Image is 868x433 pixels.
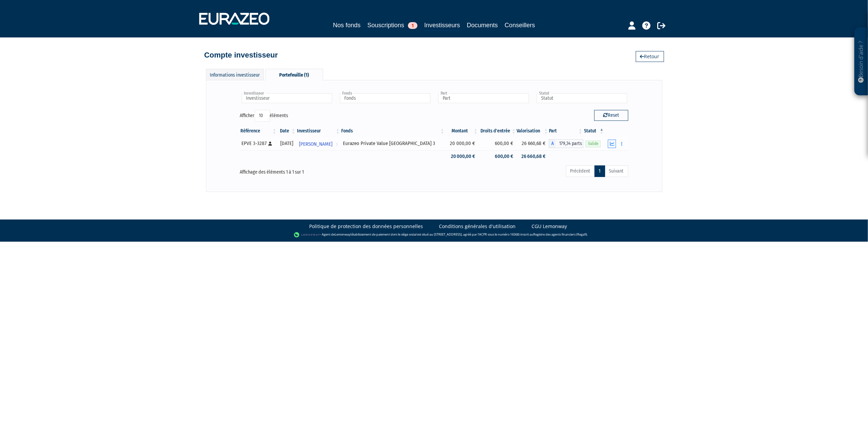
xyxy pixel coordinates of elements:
[333,20,361,30] a: Nos fonds
[594,110,628,121] button: Reset
[549,125,583,137] th: Part: activer pour trier la colonne par ordre croissant
[255,110,270,122] select: Afficheréléments
[445,150,478,162] td: 20 000,00 €
[533,232,587,237] a: Registre des agents financiers (Regafi)
[242,140,275,147] div: EPVE 3-3287
[206,69,264,80] div: Informations investisseur
[439,223,516,230] a: Conditions générales d'utilisation
[199,13,269,25] img: 1732889491-logotype_eurazeo_blanc_rvb.png
[269,142,272,146] i: [Français] Personne physique
[517,150,549,162] td: 26 660,68 €
[408,22,417,29] span: 1
[299,138,332,150] span: [PERSON_NAME]
[478,137,517,150] td: 600,00 €
[367,20,417,30] a: Souscriptions1
[583,125,604,137] th: Statut : activer pour trier la colonne par ordre d&eacute;croissant
[280,140,294,147] div: [DATE]
[636,51,664,62] a: Retour
[343,140,443,147] div: Eurazeo Private Value [GEOGRAPHIC_DATA] 3
[277,125,296,137] th: Date: activer pour trier la colonne par ordre croissant
[586,141,601,147] span: Valide
[505,20,535,30] a: Conseillers
[296,125,341,137] th: Investisseur: activer pour trier la colonne par ordre croissant
[240,125,278,137] th: Référence : activer pour trier la colonne par ordre croissant
[549,139,583,148] div: A - Eurazeo Private Value Europe 3
[335,232,350,237] a: Lemonway
[335,138,338,150] i: Voir l'investisseur
[296,137,341,150] a: [PERSON_NAME]
[549,139,556,148] span: A
[478,150,517,162] td: 600,00 €
[240,110,288,122] label: Afficher éléments
[445,125,478,137] th: Montant: activer pour trier la colonne par ordre croissant
[478,125,517,137] th: Droits d'entrée: activer pour trier la colonne par ordre croissant
[556,139,583,148] span: 179,34 parts
[857,31,865,92] p: Besoin d'aide ?
[532,223,567,230] a: CGU Lemonway
[294,231,320,238] img: logo-lemonway.png
[517,137,549,150] td: 26 660,68 €
[240,165,396,176] div: Affichage des éléments 1 à 1 sur 1
[517,125,549,137] th: Valorisation: activer pour trier la colonne par ordre croissant
[341,125,445,137] th: Fonds: activer pour trier la colonne par ordre croissant
[310,223,423,230] a: Politique de protection des données personnelles
[424,20,460,31] a: Investisseurs
[445,137,478,150] td: 20 000,00 €
[467,20,498,30] a: Documents
[265,69,323,80] div: Portefeuille (1)
[204,51,278,59] h4: Compte investisseur
[7,231,861,238] div: - Agent de (établissement de paiement dont le siège social est situé au [STREET_ADDRESS], agréé p...
[595,165,605,177] a: 1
